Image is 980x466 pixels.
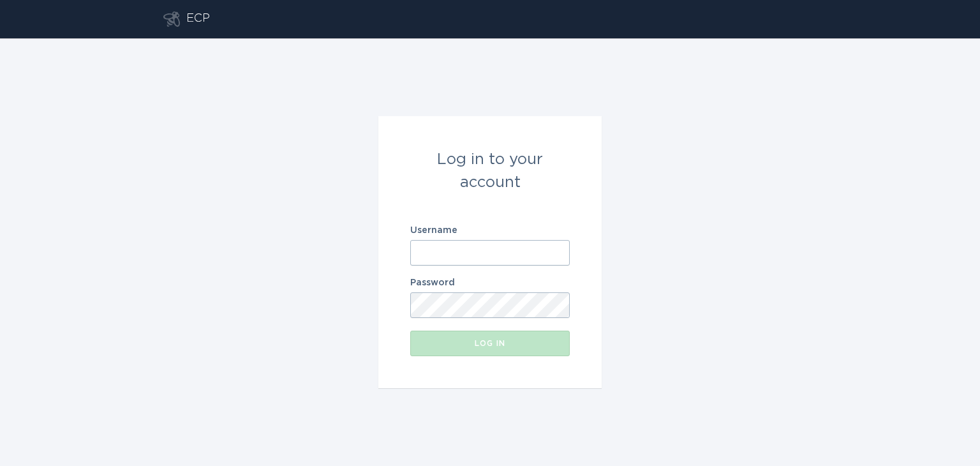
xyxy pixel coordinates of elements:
[163,11,180,27] button: Go to dashboard
[410,278,570,287] label: Password
[186,11,210,27] div: ECP
[417,340,563,347] div: Log in
[410,226,570,235] label: Username
[410,331,570,356] button: Log in
[410,148,570,194] div: Log in to your account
